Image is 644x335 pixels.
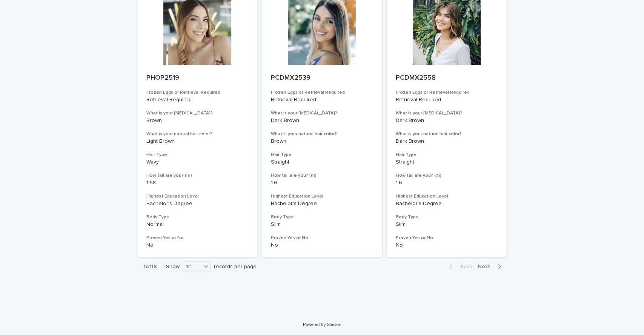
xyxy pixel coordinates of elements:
p: Bachelor's Degree [146,201,249,207]
p: Straight [396,159,498,165]
h3: What is your [MEDICAL_DATA]? [396,110,498,116]
h3: Frozen Eggs or Retrieval Required [396,90,498,96]
h3: Highest Education Level [271,193,373,199]
a: Powered By Stacker [303,322,341,327]
button: Next [475,263,507,270]
h3: Hair Type [271,152,373,158]
h3: Highest Education Level [146,193,249,199]
p: Retrieval Required [146,97,249,103]
span: Back [456,264,472,269]
h3: Proven Yes or No [146,235,249,241]
p: 1.6 [271,180,373,186]
p: PHOP2519 [146,74,249,82]
p: Normal [146,221,249,228]
h3: How tall are you? (m) [146,173,249,179]
p: Retrieval Required [396,97,498,103]
h3: What is your natural hair color? [396,131,498,137]
p: Wavy [146,159,249,165]
p: No [271,242,373,249]
p: Bachelor's Degree [396,201,498,207]
h3: Frozen Eggs or Retrieval Required [271,90,373,96]
span: Next [478,264,495,269]
button: Back [443,263,475,270]
p: Show [166,264,180,270]
h3: Body Type [396,214,498,220]
h3: Hair Type [396,152,498,158]
p: Brown [271,138,373,145]
div: 12 [183,263,201,271]
p: PCDMX2558 [396,74,498,82]
p: Dark Brown [396,117,498,124]
p: Dark Brown [271,117,373,124]
h3: How tall are you? (m) [396,173,498,179]
h3: What is your [MEDICAL_DATA]? [271,110,373,116]
h3: Proven Yes or No [396,235,498,241]
h3: Body Type [146,214,249,220]
p: No [146,242,249,249]
p: Light Brown [146,138,249,145]
p: PCDMX2539 [271,74,373,82]
h3: Hair Type [146,152,249,158]
p: Bachelor's Degree [271,201,373,207]
p: 1.6 [396,180,498,186]
p: Straight [271,159,373,165]
h3: What is your natural hair color? [271,131,373,137]
p: Brown [146,117,249,124]
p: No [396,242,498,249]
p: Retrieval Required [271,97,373,103]
p: Slim [271,221,373,228]
p: 1 of 18 [137,258,163,276]
h3: Proven Yes or No [271,235,373,241]
p: Dark Brown [396,138,498,145]
p: records per page [214,264,257,270]
h3: How tall are you? (m) [271,173,373,179]
h3: Highest Education Level [396,193,498,199]
p: Slim [396,221,498,228]
p: 1.68 [146,180,249,186]
h3: What is your natural hair color? [146,131,249,137]
h3: Frozen Eggs or Retrieval Required [146,90,249,96]
h3: What is your [MEDICAL_DATA]? [146,110,249,116]
h3: Body Type [271,214,373,220]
